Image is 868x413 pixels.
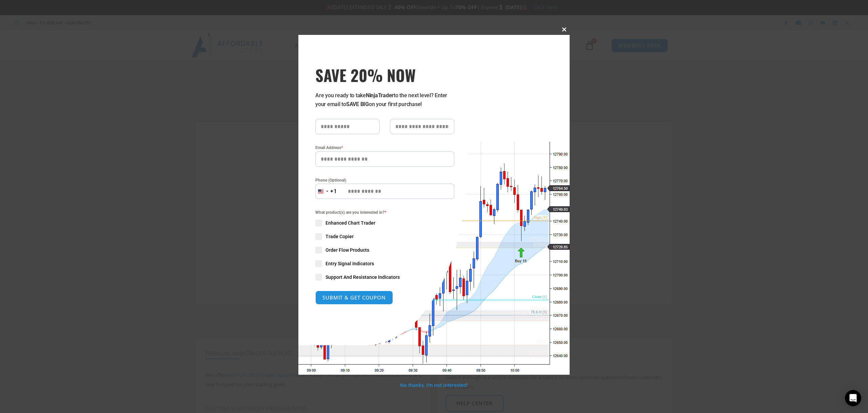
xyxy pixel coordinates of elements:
[315,209,454,216] span: What product(s) are you interested in?
[315,220,454,226] label: Enhanced Chart Trader
[315,274,454,281] label: Support And Resistance Indicators
[315,184,337,199] button: Selected country
[325,274,400,281] span: Support And Resistance Indicators
[315,247,454,253] label: Order Flow Products
[325,260,374,267] span: Entry Signal Indicators
[845,390,861,406] div: Open Intercom Messenger
[325,247,369,253] span: Order Flow Products
[315,144,454,151] label: Email Address
[315,260,454,267] label: Entry Signal Indicators
[325,233,354,240] span: Trade Copier
[325,220,375,226] span: Enhanced Chart Trader
[315,233,454,240] label: Trade Copier
[400,382,468,388] a: No thanks, I’m not interested!
[315,91,454,109] p: Are you ready to take to the next level? Enter your email to on your first purchase!
[330,187,337,196] div: +1
[366,92,394,99] strong: NinjaTrader
[346,101,369,107] strong: SAVE BIG
[315,65,454,84] span: SAVE 20% NOW
[315,291,393,305] button: SUBMIT & GET COUPON
[315,177,454,184] label: Phone (Optional)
